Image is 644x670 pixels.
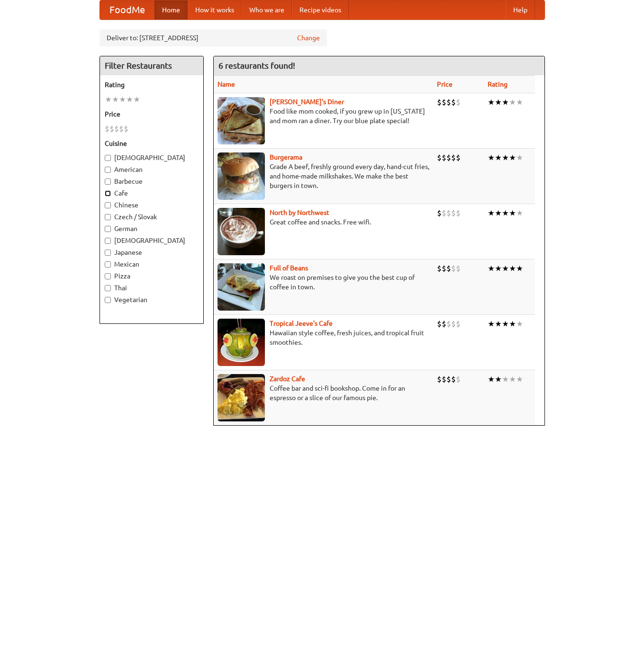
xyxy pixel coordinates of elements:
[516,319,523,329] li: ★
[105,109,199,119] h5: Price
[105,202,111,208] input: Chinese
[218,328,429,347] p: Hawaiian style coffee, fresh juices, and tropical fruit smoothies.
[502,263,509,274] li: ★
[451,374,456,384] li: $
[109,124,114,134] li: $
[456,97,461,107] li: $
[270,153,302,161] a: Burgerama
[456,152,461,163] li: $
[297,33,320,43] a: Change
[270,98,344,106] a: [PERSON_NAME]'s Diner
[105,179,111,185] input: Barbecue
[105,297,111,303] input: Vegetarian
[495,208,502,218] li: ★
[495,152,502,163] li: ★
[105,80,199,89] h5: Rating
[495,374,502,384] li: ★
[437,319,442,329] li: $
[456,374,461,384] li: $
[100,0,154,19] a: FoodMe
[105,273,111,279] input: Pizza
[516,152,523,163] li: ★
[516,374,523,384] li: ★
[442,263,446,274] li: $
[218,273,429,292] p: We roast on premises to give you the best cup of coffee in town.
[451,152,456,163] li: $
[218,208,265,255] img: north.jpg
[456,208,461,218] li: $
[112,94,119,105] li: ★
[105,261,111,268] input: Mexican
[105,259,199,269] label: Mexican
[488,80,508,88] a: Rating
[442,97,446,107] li: $
[218,263,265,311] img: beans.jpg
[105,139,199,148] h5: Cuisine
[218,97,265,144] img: sallys.jpg
[218,384,429,402] p: Coffee bar and sci-fi bookshop. Come in for an espresso or a slice of our famous pie.
[446,263,451,274] li: $
[105,248,199,257] label: Japanese
[218,80,235,88] a: Name
[270,264,308,272] a: Full of Beans
[270,320,333,327] a: Tropical Jeeve's Cafe
[105,153,199,162] label: [DEMOGRAPHIC_DATA]
[100,56,203,75] h4: Filter Restaurants
[509,97,516,107] li: ★
[488,319,495,329] li: ★
[105,295,199,304] label: Vegetarian
[502,97,509,107] li: ★
[509,263,516,274] li: ★
[442,374,446,384] li: $
[502,152,509,163] li: ★
[105,236,199,245] label: [DEMOGRAPHIC_DATA]
[292,0,349,19] a: Recipe videos
[218,61,295,70] ng-pluralize: 6 restaurants found!
[218,319,265,366] img: jeeves.jpg
[442,152,446,163] li: $
[218,152,265,200] img: burgerama.jpg
[437,80,453,88] a: Price
[270,375,305,383] a: Zardoz Cafe
[105,167,111,173] input: American
[218,374,265,421] img: zardoz.jpg
[154,0,188,19] a: Home
[488,208,495,218] li: ★
[509,152,516,163] li: ★
[446,374,451,384] li: $
[451,319,456,329] li: $
[124,124,128,134] li: $
[437,97,442,107] li: $
[105,165,199,174] label: American
[516,263,523,274] li: ★
[456,263,461,274] li: $
[105,177,199,186] label: Barbecue
[119,124,124,134] li: $
[509,319,516,329] li: ★
[488,97,495,107] li: ★
[442,319,446,329] li: $
[495,319,502,329] li: ★
[488,152,495,163] li: ★
[270,209,329,216] a: North by Northwest
[188,0,242,19] a: How it works
[105,226,111,232] input: German
[218,107,429,125] p: Food like mom cooked, if you grew up in [US_STATE] and mom ran a diner. Try our blue plate special!
[242,0,292,19] a: Who we are
[506,0,535,19] a: Help
[502,374,509,384] li: ★
[451,263,456,274] li: $
[133,94,140,105] li: ★
[119,94,126,105] li: ★
[105,214,111,220] input: Czech / Slovak
[105,224,199,233] label: German
[437,208,442,218] li: $
[105,200,199,210] label: Chinese
[105,190,111,197] input: Cafe
[114,124,119,134] li: $
[451,97,456,107] li: $
[437,374,442,384] li: $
